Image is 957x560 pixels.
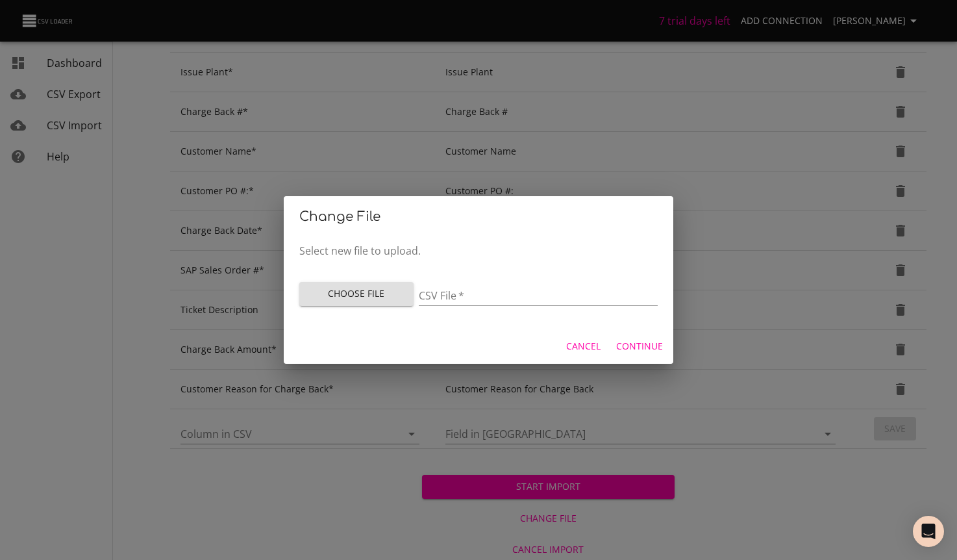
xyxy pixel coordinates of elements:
[566,338,601,355] span: Cancel
[616,338,663,355] span: Continue
[299,282,414,306] button: Choose File
[611,335,668,359] button: Continue
[561,335,606,359] button: Cancel
[299,207,658,227] h2: Change File
[299,243,658,259] p: Select new file to upload.
[913,516,944,547] div: Open Intercom Messenger
[310,286,403,302] span: Choose File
